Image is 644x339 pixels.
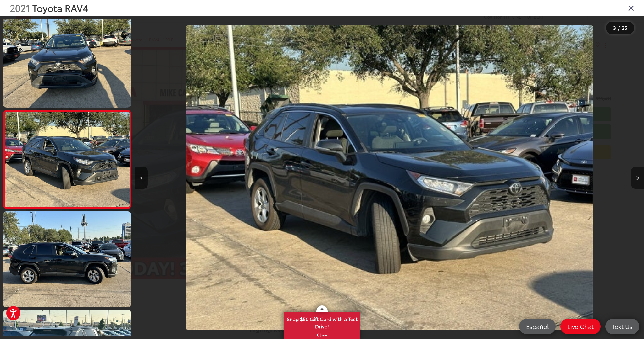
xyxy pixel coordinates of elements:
[285,312,359,331] span: Snag $50 Gift Card with a Test Drive!
[605,319,639,334] a: Text Us
[2,210,132,308] img: 2021 Toyota RAV4 XLE
[617,26,620,30] span: /
[2,11,132,108] img: 2021 Toyota RAV4 XLE
[560,319,601,334] a: Live Chat
[135,25,644,330] div: 2021 Toyota RAV4 XLE 2
[523,322,552,330] span: Español
[10,1,30,14] span: 2021
[564,322,597,330] span: Live Chat
[628,4,634,12] i: Close gallery
[622,24,627,31] span: 25
[32,1,88,14] span: Toyota RAV4
[609,322,636,330] span: Text Us
[3,112,131,207] img: 2021 Toyota RAV4 XLE
[519,319,556,334] a: Español
[135,167,148,189] button: Previous image
[186,25,593,330] img: 2021 Toyota RAV4 XLE
[613,24,616,31] span: 3
[631,167,644,189] button: Next image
